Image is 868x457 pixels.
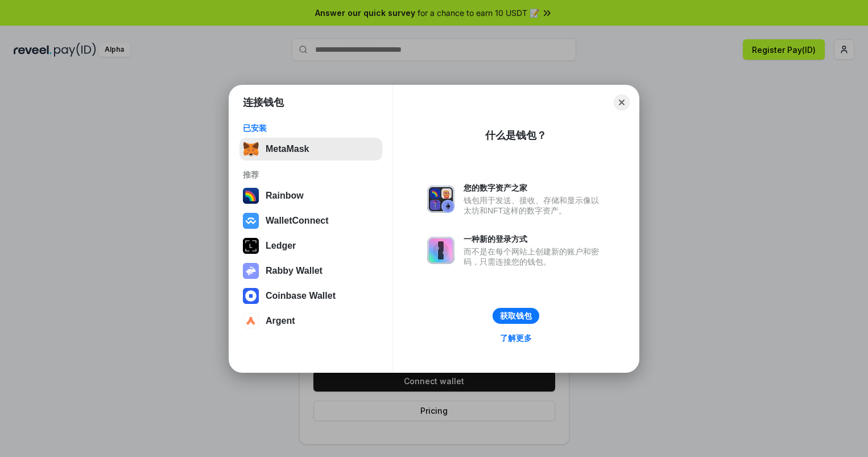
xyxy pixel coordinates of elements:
button: Rabby Wallet [239,260,382,282]
img: svg+xml,%3Csvg%20width%3D%2228%22%20height%3D%2228%22%20viewBox%3D%220%200%2028%2028%22%20fill%3D... [243,213,259,229]
div: 什么是钱包？ [485,129,547,142]
button: WalletConnect [239,209,382,232]
button: 获取钱包 [493,308,539,324]
div: 钱包用于发送、接收、存储和显示像以太坊和NFT这样的数字资产。 [464,195,605,216]
img: svg+xml,%3Csvg%20xmlns%3D%22http%3A%2F%2Fwww.w3.org%2F2000%2Fsvg%22%20fill%3D%22none%22%20viewBox... [243,263,259,279]
button: Argent [239,310,382,332]
div: 获取钱包 [500,311,532,321]
div: 了解更多 [500,333,532,343]
div: Rabby Wallet [266,266,323,276]
div: 您的数字资产之家 [464,183,605,193]
img: svg+xml,%3Csvg%20xmlns%3D%22http%3A%2F%2Fwww.w3.org%2F2000%2Fsvg%22%20fill%3D%22none%22%20viewBox... [427,237,454,264]
div: 而不是在每个网站上创建新的账户和密码，只需连接您的钱包。 [464,246,605,267]
h1: 连接钱包 [243,96,284,109]
button: Close [614,94,630,110]
button: Coinbase Wallet [239,285,382,307]
button: Ledger [239,234,382,257]
div: MetaMask [266,144,309,154]
button: MetaMask [239,138,382,160]
div: Ledger [266,241,296,251]
img: svg+xml,%3Csvg%20width%3D%2228%22%20height%3D%2228%22%20viewBox%3D%220%200%2028%2028%22%20fill%3D... [243,313,259,329]
div: 一种新的登录方式 [464,234,605,244]
a: 了解更多 [493,331,539,345]
img: svg+xml,%3Csvg%20xmlns%3D%22http%3A%2F%2Fwww.w3.org%2F2000%2Fsvg%22%20fill%3D%22none%22%20viewBox... [427,186,454,213]
div: Coinbase Wallet [266,291,336,301]
img: svg+xml,%3Csvg%20xmlns%3D%22http%3A%2F%2Fwww.w3.org%2F2000%2Fsvg%22%20width%3D%2228%22%20height%3... [243,238,259,254]
div: Argent [266,316,295,326]
img: svg+xml,%3Csvg%20width%3D%22120%22%20height%3D%22120%22%20viewBox%3D%220%200%20120%20120%22%20fil... [243,188,259,204]
div: 推荐 [243,170,379,180]
button: Rainbow [239,184,382,207]
div: WalletConnect [266,216,329,226]
img: svg+xml,%3Csvg%20width%3D%2228%22%20height%3D%2228%22%20viewBox%3D%220%200%2028%2028%22%20fill%3D... [243,288,259,304]
div: 已安装 [243,123,379,133]
div: Rainbow [266,191,304,201]
img: svg+xml,%3Csvg%20fill%3D%22none%22%20height%3D%2233%22%20viewBox%3D%220%200%2035%2033%22%20width%... [243,141,259,157]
